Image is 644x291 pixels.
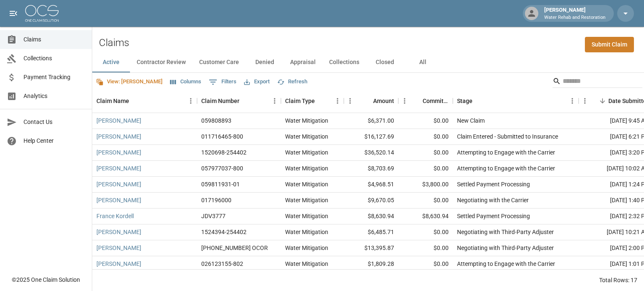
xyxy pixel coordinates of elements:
[544,14,605,21] p: Water Rehab and Restoration
[457,180,530,188] div: Settled Payment Processing
[201,244,268,252] div: 01-008-967942 OCOR
[201,260,243,268] div: 026123155-802
[344,95,356,107] button: Menu
[597,95,608,107] button: Sort
[96,212,134,220] a: France Kordell
[457,244,554,252] div: Negotiating with Third-Party Adjuster
[344,113,398,129] div: $6,371.00
[344,193,398,209] div: $9,670.05
[398,113,453,129] div: $0.00
[398,161,453,177] div: $0.00
[541,6,609,21] div: [PERSON_NAME]
[201,89,239,113] div: Claim Number
[373,89,394,113] div: Amount
[398,89,453,113] div: Committed Amount
[23,73,85,82] span: Payment Tracking
[473,95,484,107] button: Sort
[423,89,449,113] div: Committed Amount
[96,228,141,236] a: [PERSON_NAME]
[344,240,398,256] div: $13,395.87
[96,196,141,204] a: [PERSON_NAME]
[344,177,398,193] div: $4,968.51
[281,89,344,113] div: Claim Type
[201,132,243,141] div: 011716465-800
[96,244,141,252] a: [PERSON_NAME]
[344,209,398,224] div: $8,630.94
[201,180,240,188] div: 059811931-01
[96,89,129,113] div: Claim Name
[344,129,398,145] div: $16,127.69
[404,52,441,72] button: All
[457,89,473,113] div: Stage
[239,95,251,107] button: Sort
[168,75,203,88] button: Select columns
[344,161,398,177] div: $8,703.69
[344,256,398,272] div: $1,809.28
[242,75,272,88] button: Export
[92,52,130,72] button: Active
[344,224,398,240] div: $6,485.71
[94,75,165,88] button: View: [PERSON_NAME]
[285,148,328,157] div: Water Mitigation
[23,136,85,145] span: Help Center
[96,132,141,141] a: [PERSON_NAME]
[457,196,529,204] div: Negotiating with the Carrier
[201,212,226,220] div: JDV3777
[398,129,453,145] div: $0.00
[453,89,579,113] div: Stage
[130,52,192,72] button: Contractor Review
[457,116,485,125] div: New Claim
[457,164,555,173] div: Attempting to Engage with the Carrier
[92,52,644,72] div: dynamic tabs
[96,180,141,188] a: [PERSON_NAME]
[344,89,398,113] div: Amount
[315,95,327,107] button: Sort
[457,228,554,236] div: Negotiating with Third-Party Adjuster
[285,260,328,268] div: Water Mitigation
[12,276,80,284] div: © 2025 One Claim Solution
[129,95,141,107] button: Sort
[398,193,453,209] div: $0.00
[197,89,281,113] div: Claim Number
[192,52,246,72] button: Customer Care
[96,148,141,157] a: [PERSON_NAME]
[25,5,59,22] img: ocs-logo-white-transparent.png
[268,95,281,107] button: Menu
[366,52,404,72] button: Closed
[23,92,85,100] span: Analytics
[285,212,328,220] div: Water Mitigation
[23,118,85,126] span: Contact Us
[398,145,453,161] div: $0.00
[23,35,85,44] span: Claims
[246,52,283,72] button: Denied
[398,224,453,240] div: $0.00
[285,228,328,236] div: Water Mitigation
[457,212,530,220] div: Settled Payment Processing
[285,116,328,125] div: Water Mitigation
[457,260,555,268] div: Attempting to Engage with the Carrier
[398,177,453,193] div: $3,800.00
[322,52,366,72] button: Collections
[5,5,22,22] button: open drawer
[285,132,328,141] div: Water Mitigation
[99,37,129,49] h2: Claims
[398,209,453,224] div: $8,630.94
[96,260,141,268] a: [PERSON_NAME]
[285,196,328,204] div: Water Mitigation
[92,89,197,113] div: Claim Name
[207,75,239,89] button: Show filters
[285,89,315,113] div: Claim Type
[283,52,322,72] button: Appraisal
[344,145,398,161] div: $36,520.14
[285,244,328,252] div: Water Mitigation
[398,95,411,107] button: Menu
[23,54,85,63] span: Collections
[331,95,344,107] button: Menu
[275,75,309,88] button: Refresh
[553,75,642,90] div: Search
[585,37,634,52] a: Submit Claim
[201,228,247,236] div: 1524394-254402
[457,148,555,157] div: Attempting to Engage with the Carrier
[361,95,373,107] button: Sort
[201,196,231,204] div: 017196000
